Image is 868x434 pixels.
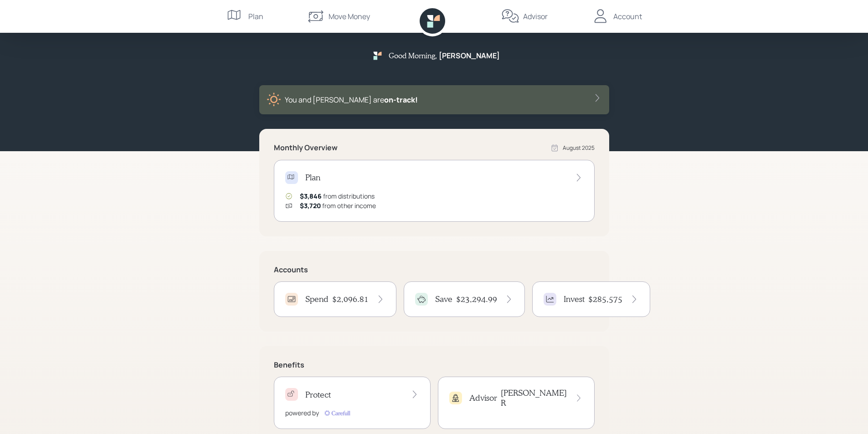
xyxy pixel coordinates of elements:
span: on‑track! [384,95,418,105]
h4: $23,294.99 [456,294,497,304]
span: $3,846 [300,192,322,200]
div: Account [613,11,642,22]
h5: [PERSON_NAME] [439,51,500,60]
h4: Invest [564,294,585,304]
div: You and [PERSON_NAME] are [285,94,418,105]
div: Move Money [329,11,370,22]
h5: Monthly Overview [274,143,338,152]
div: August 2025 [563,144,595,152]
div: powered by [285,408,319,418]
div: Plan [248,11,263,22]
div: from other income [300,201,376,210]
h4: $285,575 [588,294,622,304]
h4: Save [435,294,452,304]
h5: Benefits [274,361,595,369]
img: sunny-XHVQM73Q.digested.png [267,92,281,107]
h5: Good Morning , [389,51,437,60]
h4: Plan [305,173,320,183]
div: Advisor [523,11,548,22]
h4: Protect [305,390,331,400]
div: from distributions [300,191,375,201]
h4: $2,096.81 [332,294,369,304]
h4: Advisor [469,393,497,403]
span: $3,720 [300,201,321,210]
h5: Accounts [274,266,595,274]
img: carefull-M2HCGCDH.digested.png [323,408,352,418]
h4: Spend [305,294,329,304]
h4: [PERSON_NAME] R [501,388,568,408]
